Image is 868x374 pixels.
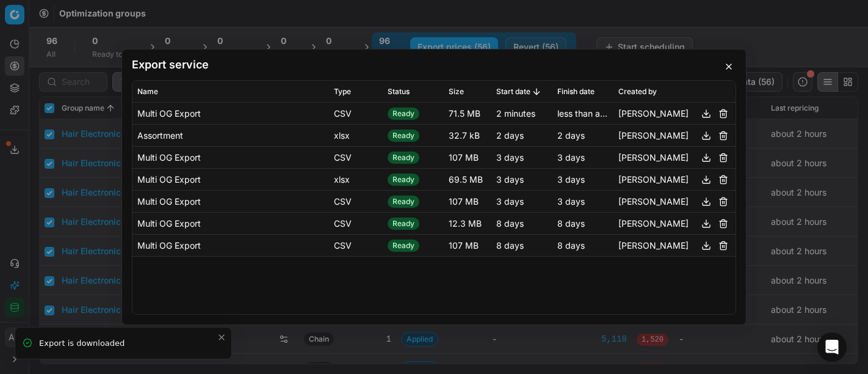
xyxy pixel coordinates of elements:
[137,174,324,186] div: Multi OG Export
[334,240,378,252] div: CSV
[388,240,419,252] span: Ready
[334,130,378,142] div: xlsx
[449,108,486,120] div: 71.5 MB
[496,87,530,97] span: Start date
[388,152,419,164] span: Ready
[496,130,524,141] span: 2 days
[449,196,486,208] div: 107 MB
[496,108,535,119] span: 2 minutes
[618,194,731,209] div: [PERSON_NAME]
[496,240,524,251] span: 8 days
[496,196,524,207] span: 3 days
[388,87,410,97] span: Status
[137,196,324,208] div: Multi OG Export
[334,174,378,186] div: xlsx
[496,218,524,229] span: 8 days
[530,86,543,98] button: Sorted by Start date descending
[334,196,378,208] div: CSV
[334,152,378,164] div: CSV
[618,216,731,231] div: [PERSON_NAME]
[137,130,324,142] div: Assortment
[496,174,524,185] span: 3 days
[137,108,324,120] div: Multi OG Export
[557,130,585,141] span: 2 days
[137,240,324,252] div: Multi OG Export
[388,130,419,142] span: Ready
[618,238,731,253] div: [PERSON_NAME]
[137,152,324,164] div: Multi OG Export
[449,240,486,252] div: 107 MB
[618,128,731,143] div: [PERSON_NAME]
[557,87,595,97] span: Finish date
[334,87,351,97] span: Type
[449,174,486,186] div: 69.5 MB
[137,218,324,230] div: Multi OG Export
[388,108,419,120] span: Ready
[618,87,657,97] span: Created by
[449,152,486,164] div: 107 MB
[334,218,378,230] div: CSV
[449,130,486,142] div: 32.7 kB
[618,106,731,121] div: [PERSON_NAME]
[132,59,736,70] h2: Export service
[557,152,585,163] span: 3 days
[388,174,419,186] span: Ready
[557,218,585,229] span: 8 days
[557,108,629,119] span: less than a minute
[449,218,486,230] div: 12.3 MB
[557,196,585,207] span: 3 days
[618,150,731,165] div: [PERSON_NAME]
[618,172,731,187] div: [PERSON_NAME]
[557,174,585,185] span: 3 days
[334,108,378,120] div: CSV
[557,240,585,251] span: 8 days
[496,152,524,163] span: 3 days
[388,218,419,230] span: Ready
[449,87,464,97] span: Size
[137,87,158,97] span: Name
[388,196,419,208] span: Ready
